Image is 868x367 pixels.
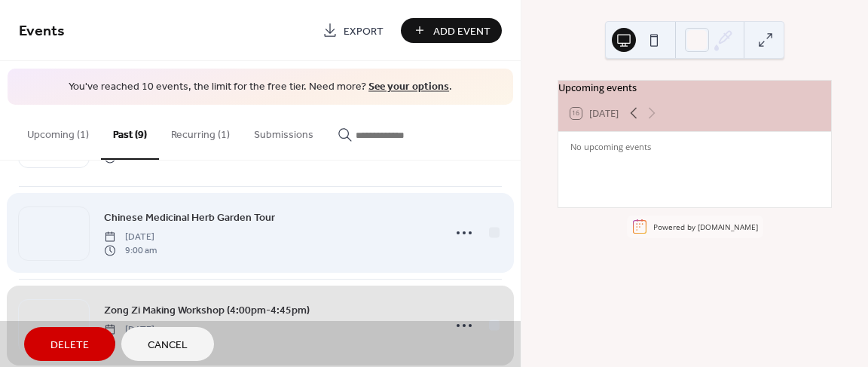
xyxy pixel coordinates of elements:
[344,23,384,39] span: Export
[159,105,242,158] button: Recurring (1)
[242,105,325,158] button: Submissions
[558,81,831,95] div: Upcoming events
[23,80,498,95] span: You've reached 10 events, the limit for the free tier. Need more? .
[653,222,758,232] div: Powered by
[24,327,115,361] button: Delete
[121,327,214,361] button: Cancel
[148,338,188,353] span: Cancel
[19,17,65,46] span: Events
[15,105,101,158] button: Upcoming (1)
[698,222,758,232] a: [DOMAIN_NAME]
[570,141,819,154] div: No upcoming events
[101,105,159,160] button: Past (9)
[50,338,89,353] span: Delete
[311,18,395,43] a: Export
[368,77,449,97] a: See your options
